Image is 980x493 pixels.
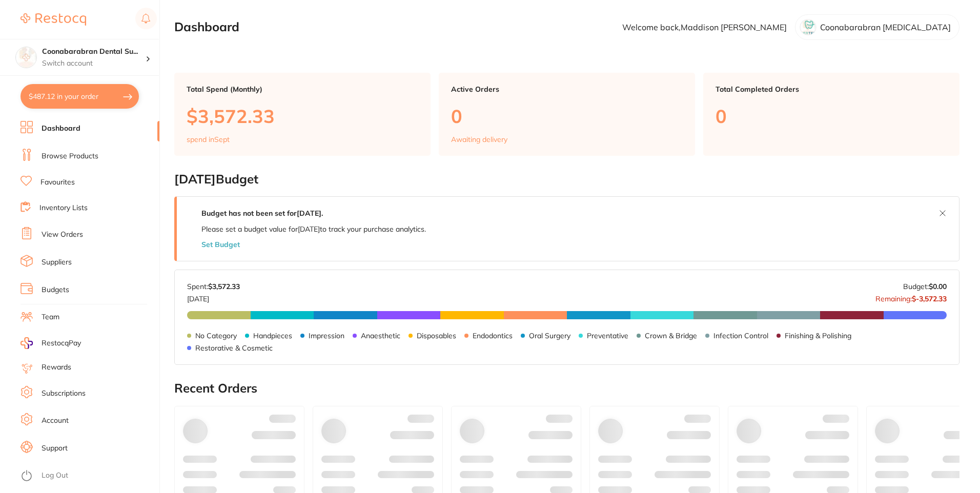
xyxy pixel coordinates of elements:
strong: $0.00 [929,282,947,291]
a: Rewards [42,362,71,373]
a: Restocq Logo [21,8,86,31]
p: Restorative & Cosmetic [195,344,273,352]
a: Favourites [40,177,75,188]
p: Handpieces [253,332,292,340]
p: 0 [716,106,947,127]
strong: $3,572.33 [208,282,240,291]
h2: [DATE] Budget [174,172,959,187]
p: Oral Surgery [529,332,570,340]
p: Impression [309,332,344,340]
p: Total Spend (Monthly) [187,85,418,93]
a: Support [42,443,68,454]
p: Spent: [187,282,240,291]
p: Switch account [42,58,146,69]
span: RestocqPay [42,338,81,348]
a: Total Spend (Monthly)$3,572.33spend inSept [174,73,431,156]
a: Subscriptions [42,388,86,399]
img: RestocqPay [21,337,33,349]
button: Log Out [21,468,156,484]
button: Set Budget [201,240,240,249]
a: Suppliers [42,257,72,268]
h2: Recent Orders [174,381,959,396]
button: $487.12 in your order [21,84,139,109]
p: Budget: [903,282,947,291]
p: No Category [195,332,237,340]
a: Budgets [42,285,69,295]
p: 0 [451,106,683,127]
p: Finishing & Polishing [785,332,851,340]
p: Anaesthetic [361,332,400,340]
a: Active Orders0Awaiting delivery [439,73,695,156]
a: Dashboard [42,124,80,134]
p: Coonabarabran [MEDICAL_DATA] [820,23,951,32]
strong: $-3,572.33 [912,294,947,303]
p: Crown & Bridge [645,332,697,340]
a: Account [42,416,69,426]
p: [DATE] [187,291,240,303]
p: Total Completed Orders [716,85,947,93]
a: Team [42,312,59,322]
p: Disposables [417,332,456,340]
p: Remaining: [875,291,947,303]
a: Inventory Lists [39,203,88,213]
p: spend in Sept [187,135,230,143]
img: Restocq Logo [21,13,86,26]
a: Total Completed Orders0 [703,73,959,156]
a: RestocqPay [21,337,81,349]
a: Log Out [42,470,68,481]
h4: Coonabarabran Dental Surgery [42,47,146,57]
h2: Dashboard [174,20,239,34]
p: Preventative [587,332,628,340]
p: Endodontics [473,332,513,340]
p: Infection Control [713,332,768,340]
a: View Orders [42,230,83,240]
a: Browse Products [42,151,98,161]
p: Active Orders [451,85,683,93]
p: Please set a budget value for [DATE] to track your purchase analytics. [201,225,426,233]
p: Awaiting delivery [451,135,507,143]
img: cXB3NzlycQ [800,19,816,35]
p: Welcome back, Maddison [PERSON_NAME] [622,23,787,32]
strong: Budget has not been set for [DATE] . [201,209,323,218]
img: Coonabarabran Dental Surgery [16,47,36,68]
p: $3,572.33 [187,106,418,127]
